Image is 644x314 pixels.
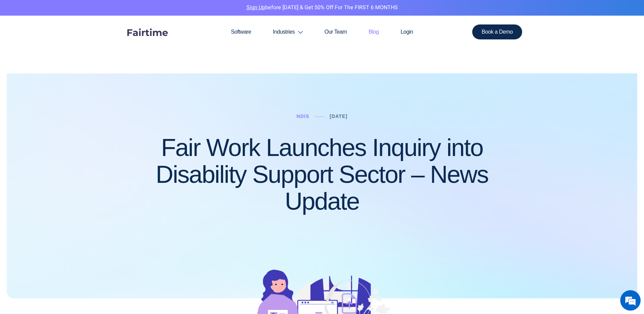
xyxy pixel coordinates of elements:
div: Minimize live chat window [111,3,128,20]
a: Blog [358,16,390,48]
a: Book a Demo [472,24,522,39]
a: Software [220,16,262,48]
div: Chat with us now [35,38,114,47]
span: Book a Demo [482,29,513,35]
textarea: Type your message and hit 'Enter' [3,186,129,209]
a: Industries [262,16,314,48]
a: [DATE] [330,114,347,119]
p: before [DATE] & Get 50% Off for the FIRST 6 MONTHS [5,3,639,12]
a: NDIS [297,114,309,119]
h1: Fair Work Launches Inquiry into Disability Support Sector – News Update [122,134,522,215]
a: Our Team [314,16,358,48]
a: Login [390,16,424,48]
a: Sign Up [246,3,265,12]
span: We're online! [39,86,94,154]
